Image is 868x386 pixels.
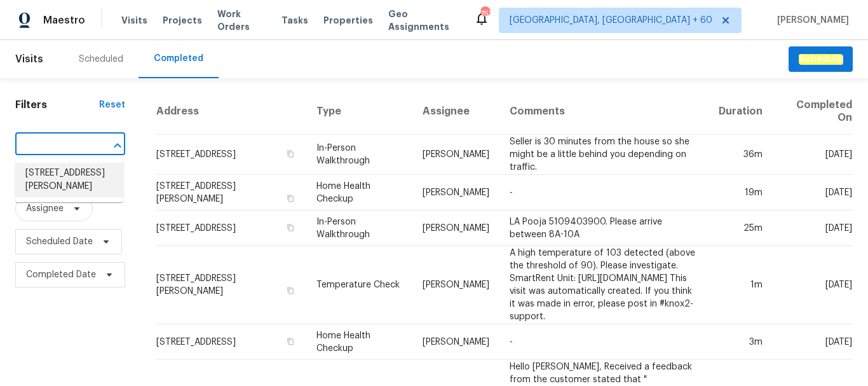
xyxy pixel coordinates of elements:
[499,135,709,175] td: Seller is 30 minutes from the house so she might be a little behind you depending on traffic.
[26,235,93,248] span: Scheduled Date
[772,14,849,27] span: [PERSON_NAME]
[26,202,64,215] span: Assignee
[709,210,773,246] td: 25m
[156,324,306,360] td: [STREET_ADDRESS]
[412,88,499,135] th: Assignee
[499,210,709,246] td: LA Pooja 5109403900. Please arrive between 8A-10A
[99,99,125,111] div: Reset
[510,14,712,27] span: [GEOGRAPHIC_DATA], [GEOGRAPHIC_DATA] + 60
[306,88,412,135] th: Type
[388,8,459,33] span: Geo Assignments
[709,135,773,175] td: 36m
[285,222,296,233] button: Copy Address
[773,210,853,246] td: [DATE]
[773,324,853,360] td: [DATE]
[26,268,96,281] span: Completed Date
[412,210,499,246] td: [PERSON_NAME]
[306,246,412,324] td: Temperature Check
[109,137,126,155] button: Close
[709,246,773,324] td: 1m
[285,336,296,347] button: Copy Address
[156,246,306,324] td: [STREET_ADDRESS][PERSON_NAME]
[15,45,43,73] span: Visits
[412,324,499,360] td: [PERSON_NAME]
[285,285,296,296] button: Copy Address
[773,135,853,175] td: [DATE]
[709,175,773,210] td: 19m
[499,324,709,360] td: -
[499,175,709,210] td: -
[799,54,843,64] em: Schedule
[15,99,99,111] h1: Filters
[709,324,773,360] td: 3m
[15,163,123,197] li: [STREET_ADDRESS][PERSON_NAME]
[43,14,85,27] span: Maestro
[79,53,123,65] div: Scheduled
[156,88,306,135] th: Address
[306,324,412,360] td: Home Health Checkup
[121,14,147,27] span: Visits
[709,88,773,135] th: Duration
[773,175,853,210] td: [DATE]
[156,175,306,210] td: [STREET_ADDRESS][PERSON_NAME]
[156,210,306,246] td: [STREET_ADDRESS]
[15,135,90,155] input: Search for an address...
[306,175,412,210] td: Home Health Checkup
[217,8,266,33] span: Work Orders
[789,46,853,72] button: Schedule
[499,88,709,135] th: Comments
[285,148,296,160] button: Copy Address
[499,246,709,324] td: A high temperature of 103 detected (above the threshold of 90). Please investigate. SmartRent Uni...
[306,210,412,246] td: In-Person Walkthrough
[412,135,499,175] td: [PERSON_NAME]
[773,246,853,324] td: [DATE]
[163,14,202,27] span: Projects
[480,8,489,20] div: 753
[323,14,373,27] span: Properties
[412,246,499,324] td: [PERSON_NAME]
[412,175,499,210] td: [PERSON_NAME]
[281,16,308,25] span: Tasks
[154,52,203,65] div: Completed
[306,135,412,175] td: In-Person Walkthrough
[156,135,306,175] td: [STREET_ADDRESS]
[773,88,853,135] th: Completed On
